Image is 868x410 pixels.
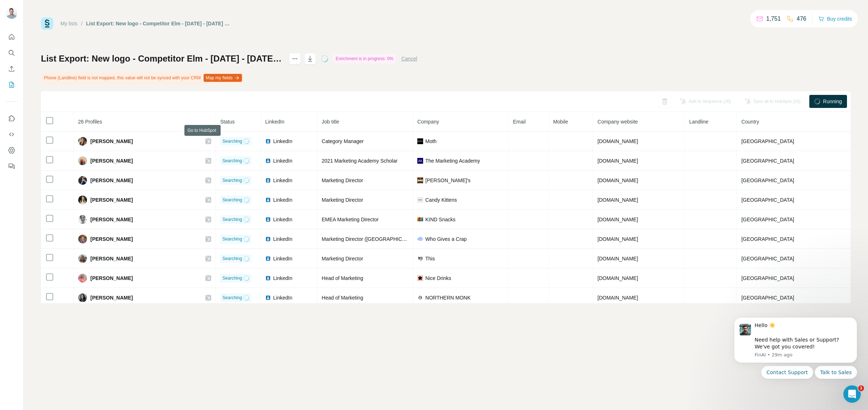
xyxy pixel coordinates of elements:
span: 1 [858,385,864,391]
span: Candy Kittens [425,196,457,204]
span: [GEOGRAPHIC_DATA] [741,197,794,203]
span: LinkedIn [273,177,292,184]
img: company-logo [417,177,423,183]
span: [DOMAIN_NAME] [597,138,638,144]
img: company-logo [417,217,423,221]
span: [PERSON_NAME] [91,138,133,145]
span: [PERSON_NAME] [91,294,133,301]
span: Landline [689,119,708,125]
iframe: Intercom live chat [843,385,861,403]
span: [PERSON_NAME] [91,196,133,204]
button: Dashboard [6,144,17,157]
img: LinkedIn logo [265,177,271,183]
button: Feedback [6,160,17,173]
span: This [425,255,435,262]
span: Searching [222,255,242,262]
button: Quick start [6,30,17,43]
div: List Export: New logo - Competitor Elm - [DATE] - [DATE] 20:32 [86,20,230,27]
span: Who Gives a Crap [425,235,467,243]
button: Use Surfe API [6,128,17,141]
span: LinkedIn [273,235,292,243]
span: [DOMAIN_NAME] [597,217,638,222]
button: Search [6,46,17,59]
span: 2021 Marketing Academy Scholar [322,158,397,164]
span: Head of Marketing [322,275,363,281]
span: The Marketing Academy [425,157,480,164]
img: Avatar [78,293,87,302]
span: Marketing Director [322,177,363,183]
img: Avatar [78,137,87,146]
img: Avatar [78,254,87,263]
img: LinkedIn logo [265,138,271,144]
span: [GEOGRAPHIC_DATA] [741,177,794,183]
img: company-logo [417,295,423,301]
img: Avatar [78,274,87,283]
img: company-logo [417,138,423,144]
span: [DOMAIN_NAME] [597,197,638,203]
img: Avatar [78,196,87,204]
span: [PERSON_NAME]'s [425,177,471,184]
span: [DOMAIN_NAME] [597,236,638,242]
span: Email [513,119,526,125]
span: [GEOGRAPHIC_DATA] [741,138,794,144]
img: LinkedIn logo [265,295,271,301]
span: LinkedIn [273,196,292,204]
button: Enrich CSV [6,62,17,75]
button: My lists [6,78,17,91]
span: Company [417,119,439,125]
img: company-logo [417,256,423,262]
span: [PERSON_NAME] [91,177,133,184]
span: Category Manager [322,138,364,144]
img: company-logo [417,158,423,164]
img: company-logo [417,237,423,241]
img: Avatar [78,176,87,185]
span: [DOMAIN_NAME] [597,275,638,281]
span: NORTHERN MONK [425,294,471,301]
span: EMEA Marketing Director [322,217,379,222]
span: [GEOGRAPHIC_DATA] [741,256,794,262]
span: [PERSON_NAME] [91,157,133,164]
iframe: Intercom notifications message [723,308,868,406]
span: Searching [222,138,242,145]
img: company-logo [417,275,423,281]
span: Marketing Director [322,197,363,203]
img: LinkedIn logo [265,275,271,281]
span: [DOMAIN_NAME] [597,177,638,183]
a: My lists [60,21,78,26]
img: Avatar [78,156,87,165]
span: Searching [222,236,242,242]
span: LinkedIn [273,138,292,145]
button: actions [289,53,301,64]
span: Searching [222,177,242,184]
p: 1,751 [766,14,781,23]
span: 26 Profiles [78,119,102,125]
span: Searching [222,158,242,164]
span: Job title [322,119,339,125]
span: Head of Marketing [322,295,363,301]
span: Searching [222,216,242,223]
img: LinkedIn logo [265,158,271,164]
img: Avatar [78,215,87,224]
p: 476 [797,14,806,23]
span: Marketing Director [322,256,363,262]
img: company-logo [417,197,423,203]
img: Avatar [78,235,87,243]
span: [GEOGRAPHIC_DATA] [741,217,794,222]
span: Moth [425,138,437,145]
span: Country [741,119,759,125]
span: [GEOGRAPHIC_DATA] [741,236,794,242]
span: Company website [597,119,638,125]
span: LinkedIn [273,157,292,164]
button: Buy credits [818,14,852,24]
span: [PERSON_NAME] [91,255,133,262]
span: Marketing Director ([GEOGRAPHIC_DATA] & [GEOGRAPHIC_DATA]) [322,236,480,242]
span: [PERSON_NAME] [91,275,133,282]
img: Avatar [6,7,17,19]
h1: List Export: New logo - Competitor Elm - [DATE] - [DATE] 20:32 [41,53,283,64]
